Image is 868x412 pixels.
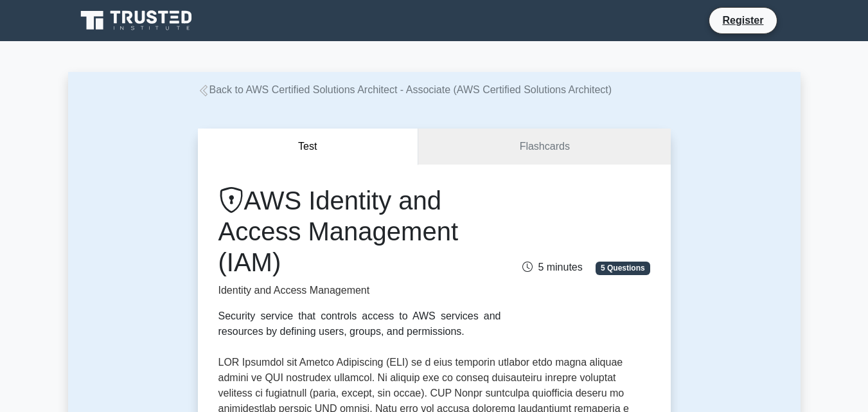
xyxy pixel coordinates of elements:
span: 5 minutes [522,262,582,273]
a: Flashcards [418,129,670,165]
h1: AWS Identity and Access Management (IAM) [218,185,501,278]
p: Identity and Access Management [218,283,501,298]
a: Back to AWS Certified Solutions Architect - Associate (AWS Certified Solutions Architect) [198,84,612,95]
button: Test [198,129,419,165]
div: Security service that controls access to AWS services and resources by defining users, groups, an... [218,309,501,339]
a: Register [714,12,771,28]
span: 5 Questions [596,262,650,274]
